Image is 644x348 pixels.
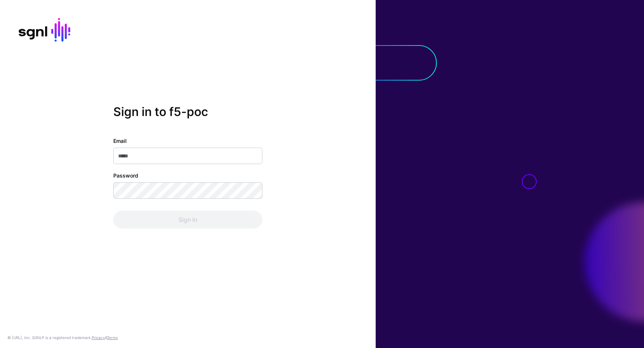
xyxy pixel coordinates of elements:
[113,137,127,145] label: Email
[113,104,262,119] h2: Sign in to f5-poc
[113,172,138,179] label: Password
[92,335,105,340] a: Privacy
[107,335,118,340] a: Terms
[7,335,118,341] div: © [URL], Inc. SGNL® is a registered trademark. &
